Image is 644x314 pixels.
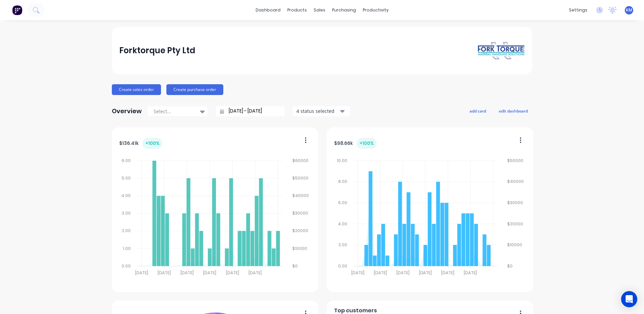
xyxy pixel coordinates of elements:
[508,179,524,184] tspan: $40000
[123,246,131,251] tspan: 1.00
[338,242,347,248] tspan: 2.00
[338,263,347,269] tspan: 0.00
[249,270,262,276] tspan: [DATE]
[465,106,490,115] button: add card
[494,106,532,115] button: edit dashboard
[226,270,239,276] tspan: [DATE]
[121,193,131,198] tspan: 4.00
[357,138,377,149] div: + 100 %
[508,221,523,227] tspan: $20000
[441,270,454,276] tspan: [DATE]
[158,270,171,276] tspan: [DATE]
[508,263,513,269] tspan: $0
[119,44,195,57] div: Forktorque Pty Ltd
[296,107,339,115] div: 4 status selected
[336,158,347,163] tspan: 10.00
[293,228,309,234] tspan: $20000
[396,270,410,276] tspan: [DATE]
[478,41,525,60] img: Forktorque Pty Ltd
[310,5,329,15] div: sales
[112,104,142,118] div: Overview
[508,242,522,248] tspan: $10000
[122,175,131,181] tspan: 5.00
[621,291,637,307] div: Open Intercom Messenger
[338,200,347,206] tspan: 6.00
[203,270,216,276] tspan: [DATE]
[12,5,22,15] img: Factory
[359,5,392,15] div: productivity
[293,175,309,181] tspan: $50000
[293,106,350,116] button: 4 status selected
[122,158,131,163] tspan: 6.00
[142,138,162,149] div: + 100 %
[351,270,364,276] tspan: [DATE]
[252,5,284,15] a: dashboard
[374,270,387,276] tspan: [DATE]
[419,270,432,276] tspan: [DATE]
[293,246,308,251] tspan: $10000
[119,138,162,149] div: $ 136.41k
[334,138,377,149] div: $ 98.66k
[166,84,223,95] button: Create purchase order
[566,5,591,15] div: settings
[135,270,148,276] tspan: [DATE]
[284,5,310,15] div: products
[338,179,347,184] tspan: 8.00
[293,263,298,269] tspan: $0
[293,158,309,163] tspan: $60000
[293,210,309,216] tspan: $30000
[464,270,477,276] tspan: [DATE]
[293,193,309,198] tspan: $40000
[112,84,161,95] button: Create sales order
[337,221,347,227] tspan: 4.00
[181,270,194,276] tspan: [DATE]
[122,263,131,269] tspan: 0.00
[508,158,524,163] tspan: $50000
[122,210,131,216] tspan: 3.00
[122,228,131,234] tspan: 2.00
[508,200,523,206] tspan: $30000
[329,5,359,15] div: purchasing
[626,7,632,13] span: KM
